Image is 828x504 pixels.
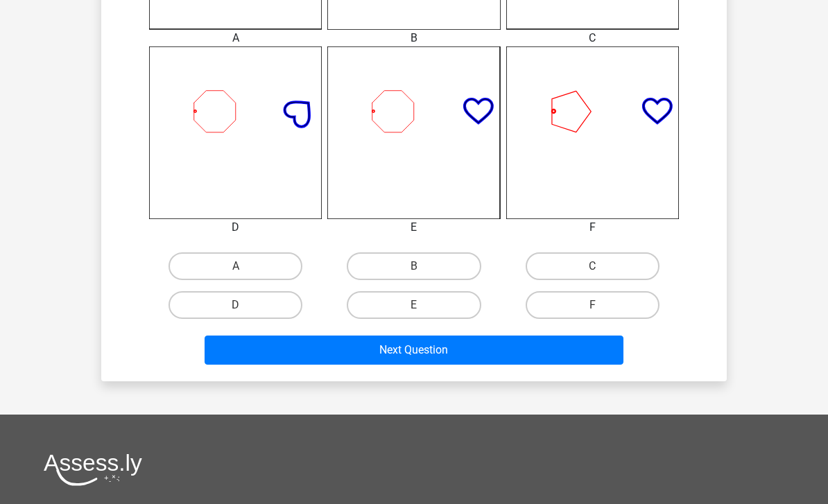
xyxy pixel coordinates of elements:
[169,252,302,280] label: A
[139,30,332,46] div: A
[496,30,689,46] div: C
[205,336,624,365] button: Next Question
[347,291,481,319] label: E
[169,291,302,319] label: D
[496,219,689,236] div: F
[317,30,510,46] div: B
[44,453,142,486] img: Assessly logo
[526,291,659,319] label: F
[139,219,332,236] div: D
[317,219,510,236] div: E
[347,252,481,280] label: B
[526,252,659,280] label: C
